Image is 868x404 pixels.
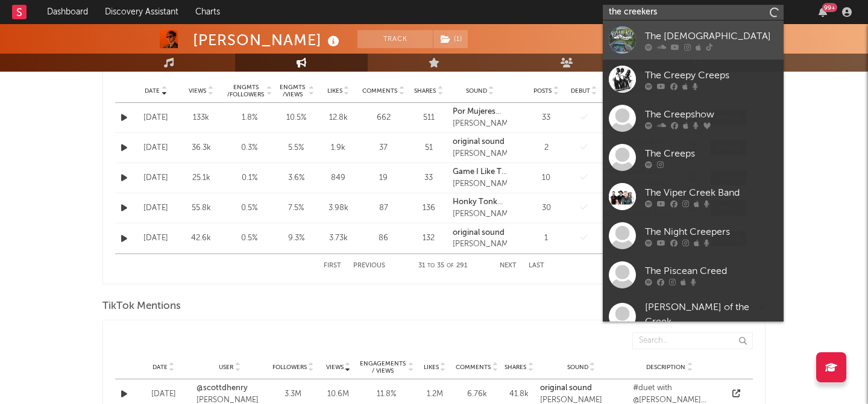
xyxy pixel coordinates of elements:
strong: original sound [540,384,592,392]
div: 25.1k [181,172,221,184]
div: 133k [181,112,221,124]
div: [PERSON_NAME] [453,238,507,250]
div: 10.6M [323,388,353,400]
div: 3.3M [269,388,317,400]
input: Search for artists [603,5,784,20]
a: original sound[PERSON_NAME] [453,227,507,250]
div: 849 [320,172,356,184]
strong: original sound [453,138,505,146]
div: Engmts / Followers [227,84,265,98]
div: 662 [362,112,404,124]
div: 87 [362,202,404,214]
a: The Night Creepers [603,216,784,255]
span: Likes [327,87,342,95]
div: 0.3 % [227,142,272,154]
span: Likes [424,364,439,371]
div: The Creeps [645,146,778,161]
div: 1 [528,232,564,244]
span: Views [326,364,344,371]
a: Game I Like To Play[PERSON_NAME] [453,166,507,190]
div: 1.2M [420,388,450,400]
span: Description [646,364,685,371]
a: The Creeps [603,138,784,177]
button: Previous [353,263,385,269]
div: [DATE] [136,232,175,244]
div: 6.76k [456,388,498,400]
div: 1.9k [320,142,356,154]
div: [DATE] [136,202,175,214]
div: 12.8k [320,112,356,124]
div: 10.5 % [278,112,314,124]
span: of [447,263,454,269]
a: [PERSON_NAME] of the Creek [603,294,784,343]
div: [DATE] [136,112,175,124]
span: TikTok Mentions [102,299,181,314]
span: Shares [505,364,526,371]
div: 136 [410,202,447,214]
div: 3.73k [320,232,356,244]
div: 36.3k [181,142,221,154]
div: 132 [410,232,447,244]
span: ( 1 ) [433,30,468,48]
div: 1.8 % [227,112,272,124]
div: 11.8 % [359,388,414,400]
a: The Viper Creek Band [603,177,784,216]
div: 3.6 % [278,172,314,184]
span: Sound [567,364,588,371]
span: Sound [466,87,487,95]
span: Debut [571,87,590,95]
button: 99+ [819,7,827,17]
a: original sound[PERSON_NAME] [453,136,507,160]
button: Track [357,30,433,48]
a: The Creepshow [603,99,784,138]
div: [DATE] [136,172,175,184]
strong: Por Mujeres Como Tú [453,108,501,128]
div: 0.5 % [227,202,272,214]
div: 10 [528,172,564,184]
input: Search... [632,332,753,349]
strong: Honky Tonk Blue [453,198,503,218]
div: [DATE] [136,388,190,400]
button: First [324,263,341,269]
span: Date [153,364,168,371]
div: 42.6k [181,232,221,244]
div: [PERSON_NAME] of the Creek [645,300,778,329]
div: 9.3 % [278,232,314,244]
div: [PERSON_NAME] [453,148,507,160]
a: The Creepy Creeps [603,60,784,99]
div: 51 [410,142,447,154]
button: Last [529,263,544,269]
span: Shares [414,87,436,95]
div: [DATE] [136,142,175,154]
a: Por Mujeres Como Tú[PERSON_NAME] [453,106,507,129]
button: Next [500,263,517,269]
a: The Piscean Creed [603,255,784,294]
div: [PERSON_NAME] [453,178,507,190]
span: Comments [456,364,491,371]
div: The Creepy Creeps [645,68,778,82]
strong: Game I Like To Play [453,168,507,188]
div: 0.1 % [227,172,272,184]
a: @scottdhenry [197,382,263,394]
div: 41.8k [504,388,534,400]
div: 31 35 291 [409,259,476,273]
div: The [DEMOGRAPHIC_DATA] [645,29,778,43]
span: Date [145,87,160,95]
span: Views [189,87,206,95]
div: The Creepshow [645,107,778,122]
div: 5.5 % [278,142,314,154]
div: The Night Creepers [645,225,778,239]
div: 511 [410,112,447,124]
div: 7.5 % [278,202,314,214]
div: 2 [528,142,564,154]
div: 37 [362,142,404,154]
div: 0.5 % [227,232,272,244]
div: 3.98k [320,202,356,214]
div: 55.8k [181,202,221,214]
div: [PERSON_NAME] [453,208,507,220]
span: Comments [362,87,397,95]
span: Followers [272,364,307,371]
span: User [219,364,233,371]
span: to [427,263,435,269]
div: Engmts / Views [278,84,307,98]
